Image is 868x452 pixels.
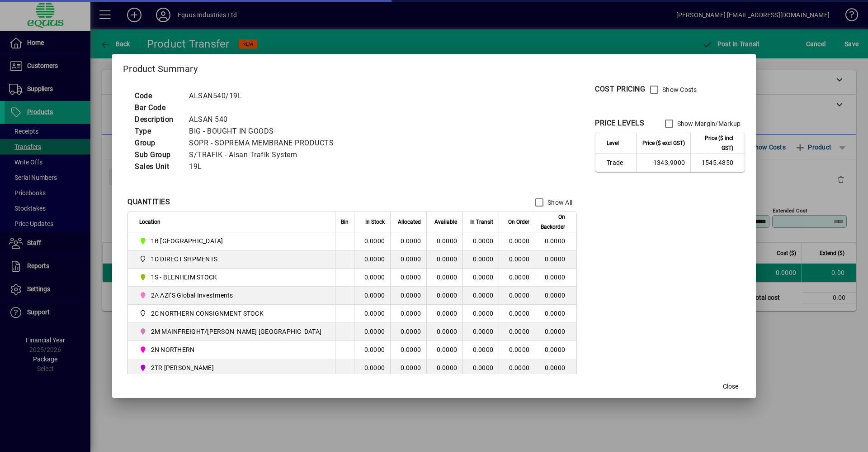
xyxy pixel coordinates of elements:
td: 0.0000 [426,305,462,323]
td: 1545.4850 [690,154,745,172]
span: 0.0000 [509,310,530,317]
span: 0.0000 [473,255,494,263]
div: COST PRICING [595,84,645,95]
td: Sales Unit [130,161,184,173]
td: 0.0000 [354,323,390,341]
td: ALSAN540/19L [184,90,344,102]
td: Group [130,137,184,149]
td: 0.0000 [354,287,390,305]
td: 0.0000 [390,232,426,250]
td: 0.0000 [426,323,462,341]
td: Code [130,90,184,102]
td: 1343.9000 [636,154,690,172]
span: Allocated [398,217,421,227]
td: 0.0000 [354,269,390,287]
span: Price ($ excl GST) [642,138,685,148]
td: 0.0000 [426,232,462,250]
span: 1B BLENHEIM [139,236,325,246]
td: ALSAN 540 [184,114,344,125]
span: Level [607,138,619,148]
td: Sub Group [130,149,184,161]
td: 0.0000 [535,323,576,341]
span: 0.0000 [509,237,530,245]
td: S/TRAFIK - Alsan Trafik System [184,149,344,161]
td: SOPR - SOPREMA MEMBRANE PRODUCTS [184,137,344,149]
span: 1S - BLENHEIM STOCK [139,272,325,283]
td: 19L [184,161,344,173]
div: PRICE LEVELS [595,118,644,129]
td: 0.0000 [390,341,426,359]
span: Available [434,217,457,227]
span: In Transit [470,217,493,227]
span: Location [139,217,160,227]
td: 0.0000 [390,287,426,305]
td: 0.0000 [535,305,576,323]
td: 0.0000 [426,269,462,287]
span: 1S - BLENHEIM STOCK [151,273,217,282]
td: Bar Code [130,102,184,114]
td: 0.0000 [354,232,390,250]
td: 0.0000 [426,359,462,377]
span: 0.0000 [473,364,494,371]
span: 0.0000 [509,255,530,263]
span: 0.0000 [509,346,530,353]
span: Bin [341,217,349,227]
span: Trade [607,158,631,167]
td: 0.0000 [535,287,576,305]
td: BIG - BOUGHT IN GOODS [184,125,344,137]
td: 0.0000 [390,359,426,377]
span: 2TR TOM RYAN CARTAGE [139,362,325,373]
td: 0.0000 [535,359,576,377]
td: 0.0000 [390,269,426,287]
span: 0.0000 [509,292,530,299]
span: 1B [GEOGRAPHIC_DATA] [151,236,223,245]
td: 0.0000 [535,232,576,250]
span: 2M MAINFREIGHT/[PERSON_NAME] [GEOGRAPHIC_DATA] [151,327,322,336]
span: 0.0000 [473,274,494,281]
h2: Product Summary [112,54,756,80]
td: 0.0000 [426,250,462,269]
span: 0.0000 [473,328,494,335]
td: 0.0000 [535,341,576,359]
span: 0.0000 [473,292,494,299]
label: Show Costs [660,85,697,94]
span: 1D DIRECT SHPMENTS [139,254,325,264]
span: 2N NORTHERN [139,344,325,355]
td: Type [130,125,184,137]
td: 0.0000 [354,305,390,323]
label: Show Margin/Markup [675,119,741,128]
span: 2C NORTHERN CONSIGNMENT STOCK [139,308,325,319]
span: Close [723,382,738,391]
td: 0.0000 [426,341,462,359]
td: 0.0000 [354,250,390,269]
span: 2A AZI''S Global Investments [139,290,325,301]
span: 2N NORTHERN [151,345,195,354]
label: Show All [546,198,572,207]
span: 0.0000 [473,346,494,353]
span: 2C NORTHERN CONSIGNMENT STOCK [151,309,264,318]
td: 0.0000 [390,323,426,341]
span: 2TR [PERSON_NAME] [151,363,214,372]
div: QUANTITIES [127,197,170,207]
span: 0.0000 [473,310,494,317]
td: 0.0000 [354,359,390,377]
span: 0.0000 [509,364,530,371]
span: 2A AZI''S Global Investments [151,291,233,300]
td: Description [130,114,184,125]
span: On Backorder [541,212,565,232]
td: 0.0000 [426,287,462,305]
td: 0.0000 [535,250,576,269]
span: On Order [508,217,529,227]
span: 0.0000 [509,328,530,335]
span: 2M MAINFREIGHT/OWENS AUCKLAND [139,326,325,337]
span: 0.0000 [473,237,494,245]
td: 0.0000 [535,269,576,287]
button: Close [716,378,745,394]
span: 0.0000 [509,274,530,281]
span: Price ($ incl GST) [696,133,733,153]
td: 0.0000 [354,341,390,359]
td: 0.0000 [390,250,426,269]
span: 1D DIRECT SHPMENTS [151,255,218,264]
span: In Stock [365,217,385,227]
td: 0.0000 [390,305,426,323]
